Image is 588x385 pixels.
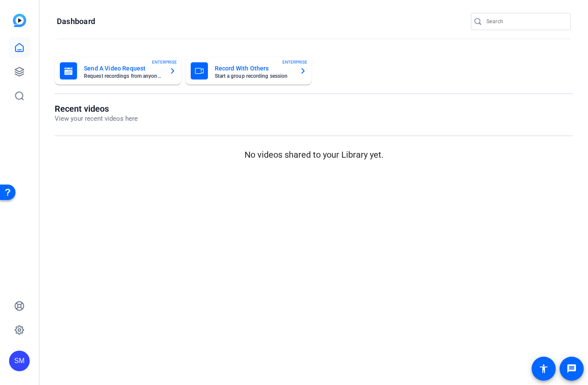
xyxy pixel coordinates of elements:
[486,16,564,27] input: Search
[152,59,177,65] span: ENTERPRISE
[186,57,312,85] button: Record With OthersStart a group recording sessionENTERPRISE
[55,104,138,114] h1: Recent videos
[55,57,181,85] button: Send A Video RequestRequest recordings from anyone, anywhereENTERPRISE
[84,63,162,73] mat-card-title: Send A Video Request
[538,364,549,374] mat-icon: accessibility
[55,148,573,161] p: No videos shared to your Library yet.
[84,73,162,79] mat-card-subtitle: Request recordings from anyone, anywhere
[215,63,293,73] mat-card-title: Record With Others
[9,351,30,371] div: SM
[566,364,577,374] mat-icon: message
[282,59,307,65] span: ENTERPRISE
[57,16,95,27] h1: Dashboard
[55,114,138,124] p: View your recent videos here
[13,14,26,27] img: blue-gradient.svg
[215,73,293,79] mat-card-subtitle: Start a group recording session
